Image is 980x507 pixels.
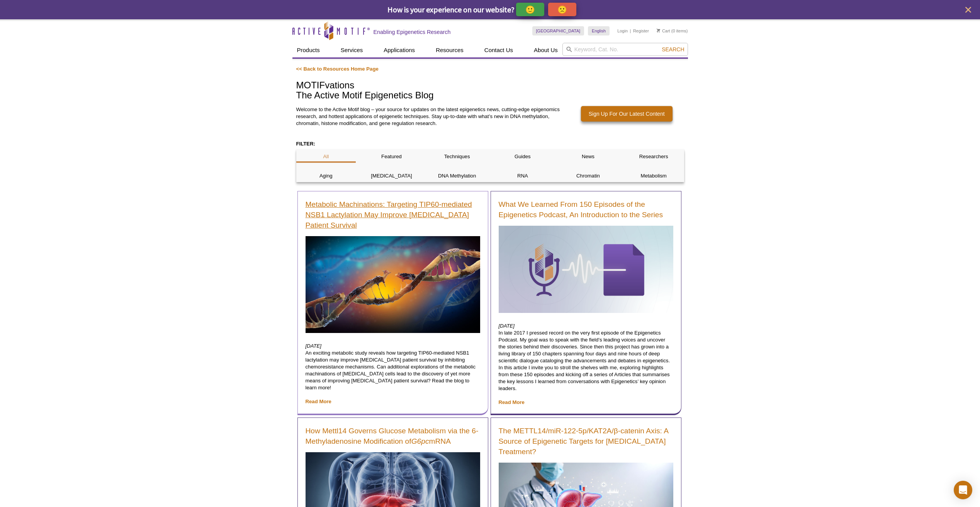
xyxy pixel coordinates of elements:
img: Damaged DNA [306,236,480,333]
p: Researchers [624,153,684,160]
p: Aging [296,172,356,179]
span: How is your experience on our website? [387,5,515,14]
a: Read More [499,399,525,405]
button: Search [659,46,686,53]
a: Read More [306,399,331,404]
a: Services [336,43,368,57]
p: DNA Methylation [427,172,487,179]
em: G6pc [411,437,429,445]
h1: MOTIFvations The Active Motif Epigenetics Blog [296,80,684,101]
p: RNA [493,172,552,179]
h2: Enabling Epigenetics Research [374,29,451,35]
li: (0 items) [657,26,688,35]
a: [GEOGRAPHIC_DATA] [532,26,584,35]
p: Welcome to the Active Motif blog – your source for updates on the latest epigenetics news, cuttin... [296,106,564,127]
em: [DATE] [306,343,322,349]
p: Featured [362,153,421,160]
a: How Mettl14 Governs Glucose Metabolism via the 6-Methyladenosine Modification ofG6pcmRNA [306,426,480,446]
p: [MEDICAL_DATA] [362,172,421,179]
img: Your Cart [657,29,660,32]
strong: FILTER: [296,141,316,147]
p: Metabolism [624,172,684,179]
p: Techniques [427,153,487,160]
a: Products [292,43,324,57]
p: In late 2017 I pressed record on the very first episode of the Epigenetics Podcast. My goal was t... [499,323,673,406]
a: About Us [529,43,562,57]
a: What We Learned From 150 Episodes of the Epigenetics Podcast, An Introduction to the Series [499,199,673,220]
img: Podcast lessons [499,226,673,313]
a: Cart [657,28,670,34]
p: 🙂 [525,5,535,14]
p: Chromatin [558,172,618,179]
button: close [963,5,973,15]
input: Keyword, Cat. No. [562,43,688,56]
a: The METTL14/miR-122-5p/KAT2A/β-catenin Axis: A Source of Epigenetic Targets for [MEDICAL_DATA] Tr... [499,426,673,457]
a: << Back to Resources Home Page [296,66,379,72]
a: Applications [379,43,420,57]
em: [DATE] [499,323,515,329]
a: Metabolic Machinations: Targeting TIP60-mediated NSB1 Lactylation May Improve [MEDICAL_DATA] Pati... [306,199,480,230]
a: Sign Up For Our Latest Content [581,106,673,122]
a: Resources [431,43,468,57]
a: English [588,26,610,35]
span: Search [662,46,684,52]
a: Register [633,28,649,34]
div: Open Intercom Messenger [954,481,972,499]
a: Contact Us [480,43,518,57]
p: All [296,153,356,160]
p: 🙁 [557,5,567,14]
p: News [558,153,618,160]
p: An exciting metabolic study reveals how targeting TIP60-mediated NSB1 lactylation may improve [ME... [306,343,480,405]
a: Login [617,28,628,34]
p: Guides [493,153,552,160]
li: | [630,26,631,35]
